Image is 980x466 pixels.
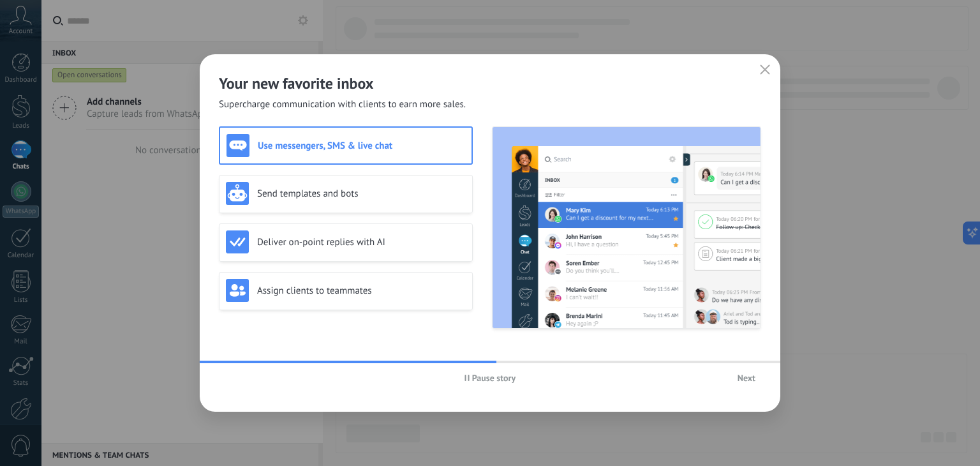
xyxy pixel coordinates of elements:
h3: Assign clients to teammates [257,285,466,297]
button: Next [732,368,761,387]
h3: Send templates and bots [257,188,466,200]
button: Pause story [459,368,522,387]
h3: Deliver on-point replies with AI [257,236,466,248]
span: Next [738,373,755,382]
h2: Your new favorite inbox [219,73,761,93]
span: Pause story [472,373,516,382]
span: Supercharge communication with clients to earn more sales. [219,98,466,111]
h3: Use messengers, SMS & live chat [258,140,465,152]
